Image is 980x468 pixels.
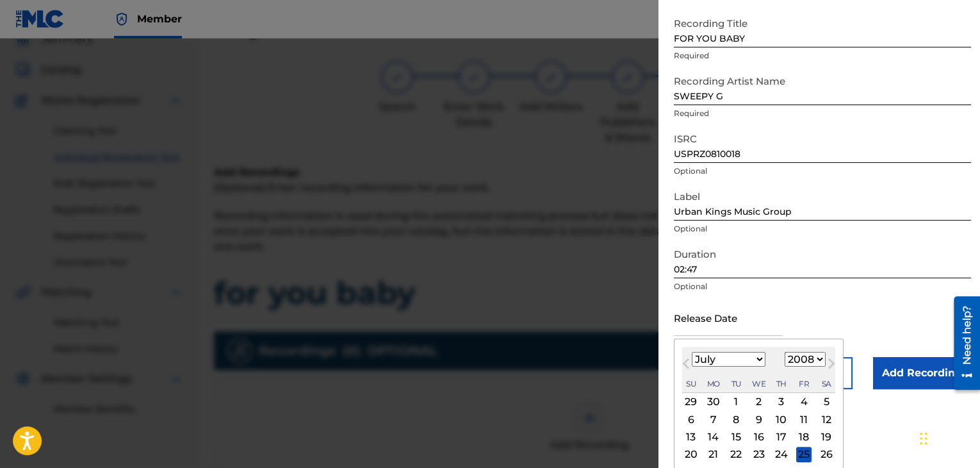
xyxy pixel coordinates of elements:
iframe: Chat Widget [916,406,980,468]
div: Choose Sunday, July 6th, 2008 [683,412,699,427]
div: Choose Saturday, July 12th, 2008 [819,412,834,427]
span: Member [137,12,182,26]
div: Choose Sunday, July 13th, 2008 [683,430,699,445]
p: Optional [674,165,971,177]
div: Choose Tuesday, July 15th, 2008 [728,430,744,445]
div: Choose Monday, July 7th, 2008 [706,412,721,427]
div: Drag [920,419,927,458]
div: Choose Saturday, July 26th, 2008 [819,447,834,462]
div: Choose Monday, July 14th, 2008 [706,430,721,445]
div: Choose Friday, July 11th, 2008 [796,412,812,427]
p: Required [674,50,971,62]
div: Choose Tuesday, July 8th, 2008 [728,412,744,427]
div: Choose Thursday, July 17th, 2008 [774,430,789,445]
div: Choose Monday, July 21st, 2008 [706,447,721,462]
div: Choose Wednesday, July 16th, 2008 [751,430,767,445]
div: Friday [796,376,812,392]
div: Choose Friday, July 25th, 2008 [796,447,812,462]
div: Choose Wednesday, July 23rd, 2008 [751,447,767,462]
div: Choose Sunday, June 29th, 2008 [683,394,699,410]
div: Saturday [819,376,834,392]
div: Sunday [683,376,699,392]
div: Choose Wednesday, July 9th, 2008 [751,412,767,427]
div: Choose Thursday, July 3rd, 2008 [774,394,789,410]
div: Choose Sunday, July 20th, 2008 [683,447,699,462]
div: Tuesday [728,376,744,392]
div: Monday [706,376,721,392]
div: Wednesday [751,376,767,392]
img: Top Rightsholder [114,12,129,27]
div: Choose Tuesday, July 1st, 2008 [728,394,744,410]
div: Choose Friday, July 4th, 2008 [796,394,812,410]
div: Choose Saturday, July 5th, 2008 [819,394,834,410]
div: Choose Saturday, July 19th, 2008 [819,430,834,445]
img: MLC Logo [15,10,65,28]
div: Choose Friday, July 18th, 2008 [796,430,812,445]
div: Choose Thursday, July 24th, 2008 [774,447,789,462]
div: Choose Tuesday, July 22nd, 2008 [728,447,744,462]
div: Choose Wednesday, July 2nd, 2008 [751,394,767,410]
p: Optional [674,223,971,235]
p: Optional [674,281,971,292]
button: Previous Month [676,356,696,376]
div: Choose Thursday, July 10th, 2008 [774,412,789,427]
div: Thursday [774,376,789,392]
button: Next Month [821,356,842,376]
div: Choose Monday, June 30th, 2008 [706,394,721,410]
iframe: Resource Center [944,292,980,395]
p: Required [674,108,971,119]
